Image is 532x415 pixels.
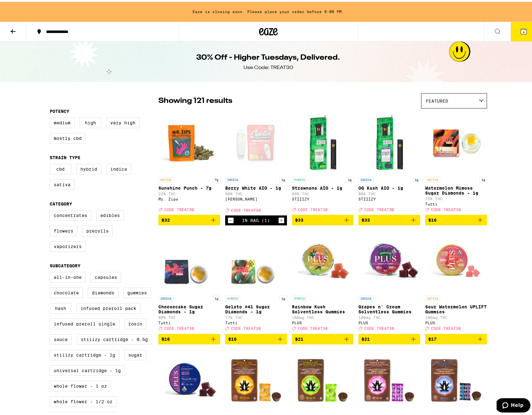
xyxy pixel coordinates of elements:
[425,200,487,204] div: Tutti
[425,302,487,312] p: Sour Watermelon UPLIFT Gummies
[123,286,151,296] label: Gummies
[158,332,220,343] button: Add to bag
[225,175,240,181] p: INDICA
[158,184,220,189] p: Sunshine Punch - 7g
[158,228,220,332] a: Open page for Cheesecake Sugar Diamonds - 1g from Tutti
[295,335,303,340] span: $21
[428,335,437,340] span: $17
[425,319,487,323] div: PLUS
[158,110,220,172] img: Mr. Zips - Sunshine Punch - 7g
[292,190,354,194] p: 86% THC
[124,348,146,358] label: Sugar
[428,216,437,221] span: $16
[124,317,146,327] label: Rosin
[426,97,448,102] span: Featured
[292,175,307,181] p: HYBRID
[50,332,72,343] label: Sauce
[292,184,354,189] p: Strawnana AIO - 1g
[106,162,131,173] label: Indica
[358,213,420,224] button: Add to bag
[425,213,487,224] button: Add to bag
[425,195,487,199] p: 75% THC
[358,228,420,291] img: PLUS - Grapes n' Cream Solventless Gummies
[358,184,420,189] p: OG Kush AIO - 1g
[242,216,270,221] div: In Bag (1)
[361,216,370,221] span: $33
[50,239,86,250] label: Vaporizers
[292,195,354,199] div: STIIIZY
[425,332,487,343] button: Add to bag
[50,394,116,405] label: Whole Flower - 1/2 oz
[228,335,237,340] span: $16
[358,332,420,343] button: Add to bag
[158,175,173,181] p: SATIVA
[364,206,394,210] span: CODE TREAT30
[425,110,487,213] a: Open page for Watermelon Mimosa Sugar Diamonds - 1g from Tutti
[425,175,440,181] p: SATIVA
[50,363,125,374] label: Universal Cartridge - 1g
[413,175,420,181] p: 1g
[158,302,220,312] p: Cheesecake Sugar Diamonds - 1g
[158,190,220,194] p: 22% THC
[358,175,373,181] p: INDICA
[243,62,293,69] div: Use Code: TREAT30
[361,335,370,340] span: $21
[292,294,307,299] p: HYBRID
[161,335,170,340] span: $16
[358,294,373,299] p: INDICA
[523,28,525,32] span: 4
[158,228,220,291] img: Tutti - Cheesecake Sugar Diamonds - 1g
[50,379,111,390] label: Whole Flower - 1 oz
[425,294,440,299] p: SATIVA
[292,319,354,323] div: PLUS
[225,195,287,199] div: [PERSON_NAME]
[50,107,69,112] legend: Potency
[292,110,354,172] img: STIIIZY - Strawnana AIO - 1g
[50,270,86,281] label: All-In-One
[225,190,287,194] p: 90% THC
[77,332,152,343] label: STIIIZY Cartridge - 0.5g
[158,294,173,299] p: INDICA
[76,162,101,173] label: Hybrid
[50,208,91,219] label: Concentrates
[50,178,75,188] label: Sativa
[96,208,124,219] label: Edibles
[358,302,420,312] p: Grapes n' Cream Solventless Gummies
[225,228,287,291] img: Tutti - Gelato #41 Sugar Diamonds - 1g
[425,348,487,410] img: Emerald Sky - SLEEP Peanut Butter Cups 10-Pack
[88,286,118,296] label: Diamonds
[225,302,287,312] p: Gelato #41 Sugar Diamonds - 1g
[50,348,119,358] label: STIIIZY Cartridge - 1g
[50,301,71,312] label: Hash
[425,228,487,291] img: PLUS - Sour Watermelon UPLIFT Gummies
[158,314,220,318] p: 80% THC
[164,206,194,210] span: CODE TREAT30
[50,286,83,296] label: Chocolate
[280,175,287,181] p: 1g
[425,314,487,318] p: 100mg THC
[425,110,487,172] img: Tutti - Watermelon Mimosa Sugar Diamonds - 1g
[358,110,420,213] a: Open page for OG Kush AIO - 1g from STIIIZY
[280,294,287,299] p: 1g
[158,195,220,199] div: Mr. Zips
[228,215,234,222] button: Decrement
[80,116,101,126] label: High
[164,325,194,329] span: CODE TREAT30
[50,153,80,158] legend: Strain Type
[278,215,284,222] button: Increment
[91,270,121,281] label: Capsules
[50,317,119,327] label: Infused Preroll Single
[213,294,220,299] p: 1g
[76,301,140,312] label: Infused Preroll Pack
[50,261,80,266] legend: Subcategory
[161,216,170,221] span: $32
[225,332,287,343] button: Add to bag
[50,162,71,173] label: CBD
[295,216,303,221] span: $33
[364,325,394,329] span: CODE TREAT30
[292,332,354,343] button: Add to bag
[358,314,420,318] p: 100mg THC
[225,184,287,189] p: Berry White AIO - 1g
[497,396,530,412] iframe: Opens a widget where you can find more information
